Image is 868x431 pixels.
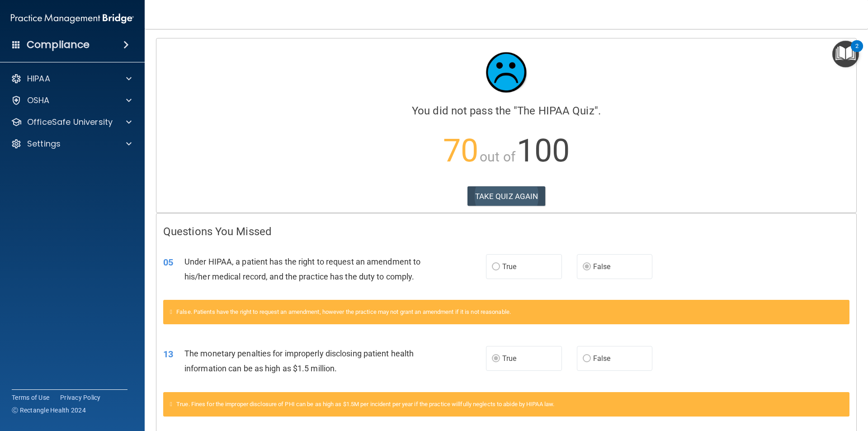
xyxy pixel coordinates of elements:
[479,45,533,99] img: sad_face.ecc698e2.jpg
[502,354,516,363] span: True
[593,262,611,271] span: False
[492,264,500,270] input: True
[583,355,591,362] input: False
[492,355,500,362] input: True
[11,73,132,84] a: HIPAA
[11,117,132,128] a: OfficeSafe University
[480,149,515,165] span: out of
[823,369,857,403] iframe: Drift Widget Chat Controller
[12,393,49,402] a: Terms of Use
[502,262,516,271] span: True
[517,132,570,169] span: 100
[517,104,594,117] span: The HIPAA Quiz
[855,46,859,58] div: 2
[593,354,611,363] span: False
[163,257,173,268] span: 05
[184,349,414,373] span: The monetary penalties for improperly disclosing patient health information can be as high as $1....
[11,9,134,28] img: PMB logo
[163,105,849,117] h4: You did not pass the " ".
[443,132,478,169] span: 70
[176,401,554,407] span: True. Fines for the improper disclosure of PHI can be as high as $1.5M per incident per year if t...
[163,349,173,360] span: 13
[467,186,546,206] button: TAKE QUIZ AGAIN
[60,393,101,402] a: Privacy Policy
[184,257,420,281] span: Under HIPAA, a patient has the right to request an amendment to his/her medical record, and the p...
[27,117,113,128] p: OfficeSafe University
[27,73,50,84] p: HIPAA
[176,308,511,315] span: False. Patients have the right to request an amendment, however the practice may not grant an ame...
[832,41,859,67] button: Open Resource Center, 2 new notifications
[583,264,591,270] input: False
[27,95,50,106] p: OSHA
[163,226,849,237] h4: Questions You Missed
[12,406,86,415] span: Ⓒ Rectangle Health 2024
[27,138,61,149] p: Settings
[27,38,90,51] h4: Compliance
[11,95,132,106] a: OSHA
[11,138,132,149] a: Settings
